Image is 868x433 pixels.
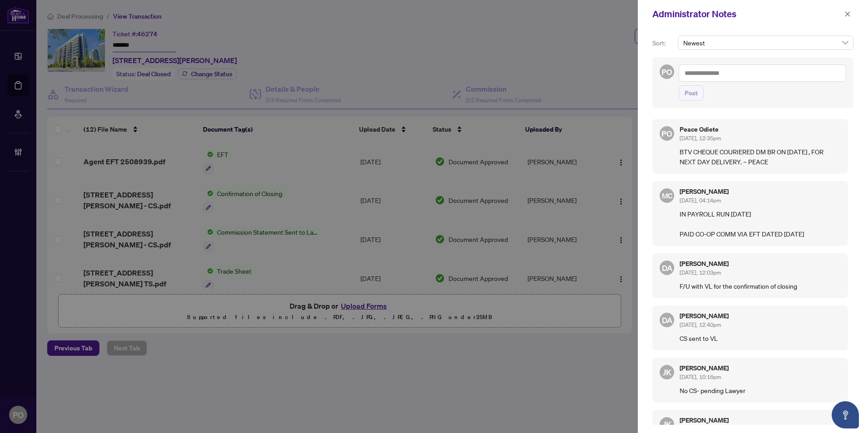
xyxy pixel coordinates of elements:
[680,374,721,380] span: [DATE], 10:16pm
[680,135,721,142] span: [DATE], 12:35pm
[680,333,841,343] p: CS sent to VL
[832,401,859,428] button: Open asap
[661,190,672,201] span: MC
[680,188,841,195] h5: [PERSON_NAME]
[680,269,721,276] span: [DATE], 12:03pm
[661,65,672,78] span: PO
[680,385,841,395] p: No CS- pending Lawyer
[680,281,841,291] p: F/U with VL for the confirmation of closing
[683,36,848,49] span: Newest
[680,126,841,133] h5: Peace Odiete
[680,321,721,328] span: [DATE], 12:40pm
[652,7,842,21] div: Administrator Notes
[661,127,672,139] span: PO
[652,38,674,48] p: Sort:
[680,197,721,204] span: [DATE], 04:14pm
[663,366,671,379] span: JK
[663,418,671,431] span: JK
[844,11,851,17] span: close
[680,261,841,267] h5: [PERSON_NAME]
[680,313,841,319] h5: [PERSON_NAME]
[680,209,841,239] p: IN PAYROLL RUN [DATE] PAID CO-OP COMM VIA EFT DATED [DATE]
[679,85,704,101] button: Post
[661,261,672,274] span: DA
[680,147,841,167] p: BTV CHEQUE COURIERED DM BR ON [DATE] , FOR NEXT DAY DELIVERY. – PEACE
[680,417,841,423] h5: [PERSON_NAME]
[661,314,672,326] span: DA
[680,365,841,371] h5: [PERSON_NAME]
